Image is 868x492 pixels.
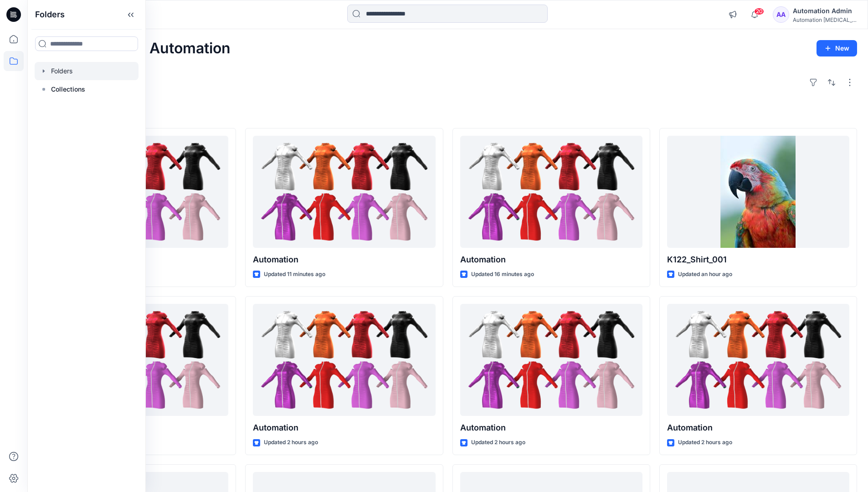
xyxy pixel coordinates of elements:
p: K122_Shirt_001 [667,253,849,266]
a: Automation [460,304,642,416]
p: Automation [667,421,849,434]
a: K122_Shirt_001 [667,136,849,248]
p: Automation [253,421,435,434]
div: Automation Admin [793,5,857,16]
div: Automation [MEDICAL_DATA]... [793,16,857,23]
p: Automation [460,253,642,266]
a: Automation [253,304,435,416]
div: AA [773,6,789,23]
p: Updated 2 hours ago [264,438,318,447]
h4: Styles [38,108,857,119]
p: Automation [460,421,642,434]
p: Updated an hour ago [678,270,732,279]
p: Automation [253,253,435,266]
button: New [817,40,857,56]
p: Updated 2 hours ago [471,438,525,447]
span: 20 [754,8,764,15]
p: Updated 16 minutes ago [471,270,534,279]
a: Automation [460,136,642,248]
p: Collections [51,84,85,95]
a: Automation [667,304,849,416]
p: Updated 11 minutes ago [264,270,325,279]
a: Automation [253,136,435,248]
p: Updated 2 hours ago [678,438,732,447]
